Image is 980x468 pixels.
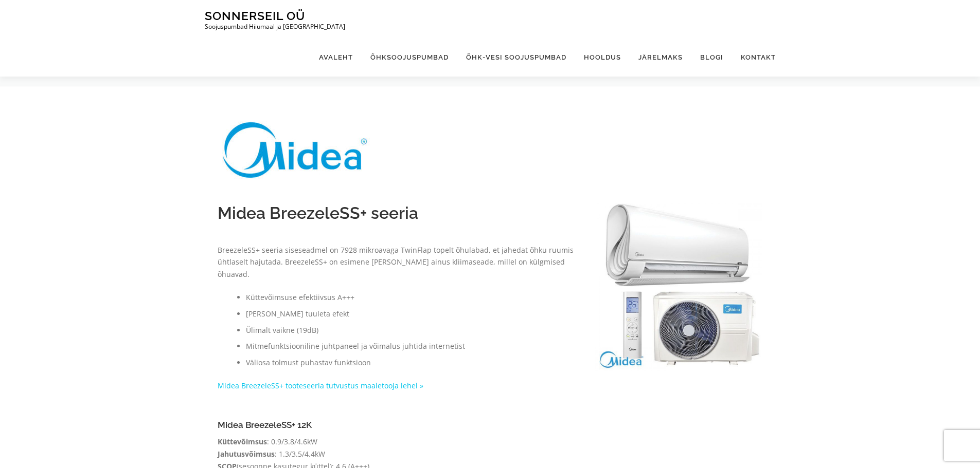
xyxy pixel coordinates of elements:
p: Soojuspumbad Hiiumaal ja [GEOGRAPHIC_DATA] [205,23,345,30]
a: Õhk-vesi soojuspumbad [457,38,575,77]
a: Järelmaks [630,38,691,77]
a: Midea BreezeleSS+ tooteseeria tutvustus maaletooja lehel » [218,381,423,390]
li: Ülimalt vaikne (19dB) [246,324,574,336]
a: Sonnerseil OÜ [205,9,305,23]
img: Midea Breezeless-1000x1000 [595,203,763,371]
li: [PERSON_NAME] tuuleta efekt [246,308,574,320]
a: Avaleht [310,38,362,77]
a: Kontakt [732,38,776,77]
a: Hooldus [575,38,630,77]
a: Blogi [691,38,732,77]
li: Küttevõimsuse efektiivsus A+++ [246,291,574,304]
p: BreezeleSS+ seeria siseseadmel on 7928 mikroavaga TwinFlap topelt õhulabad, et jahedat õhku ruumi... [218,244,574,280]
strong: Küttevõimsus [218,437,267,446]
li: Mitmefunktsiooniline juhtpaneel ja võimalus juhtida internetist [246,340,574,352]
strong: Jahutusvõimsus [218,449,275,459]
h4: Midea BreezeleSS+ 12K [218,420,480,430]
span: Midea BreezeleSS+ seeria [218,203,418,222]
img: Midea [218,117,372,183]
li: Väliosa tolmust puhastav funktsioon [246,357,574,369]
a: Õhksoojuspumbad [362,38,457,77]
